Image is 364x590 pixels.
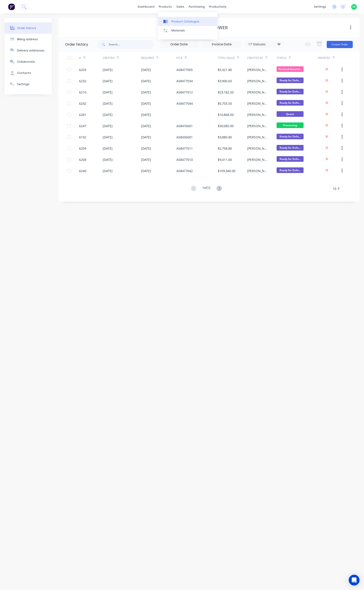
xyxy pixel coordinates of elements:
[277,156,304,162] span: Ready for Deliv...
[141,146,151,151] div: [DATE]
[247,101,268,106] div: [PERSON_NAME]
[135,3,157,10] a: dashboard
[349,575,360,586] div: Open Intercom Messenger
[103,112,113,117] div: [DATE]
[218,101,232,106] div: $5,703.50
[103,157,113,162] div: [DATE]
[327,41,353,48] button: Create Order
[79,101,86,106] div: 6242
[17,71,31,75] div: Contacts
[277,66,304,72] span: Finished Assemb...
[4,67,52,79] button: Contacts
[247,146,268,151] div: [PERSON_NAME]
[79,112,86,117] div: 6281
[277,100,304,106] span: Ready for Deliv...
[103,79,113,83] div: [DATE]
[8,3,15,10] img: Factory
[176,56,182,60] div: PO #
[158,26,218,35] a: Materials
[17,60,35,64] div: Collaborate
[176,124,193,128] div: A58476001
[277,134,304,139] span: Ready for Deliv...
[79,135,86,140] div: 6192
[79,79,86,83] div: 6232
[79,146,86,151] div: 6209
[207,3,229,10] div: productivity
[160,41,198,48] input: Order Date
[103,146,113,151] div: [DATE]
[218,112,234,117] div: $10,868.00
[79,67,86,72] div: 6203
[176,90,193,95] div: A58477012
[186,3,207,10] div: purchasing
[17,82,29,86] div: Settings
[176,146,193,151] div: A58477011
[174,3,186,10] div: sales
[277,52,318,64] div: Status
[247,90,268,95] div: [PERSON_NAME]
[141,56,154,60] div: Required
[277,111,304,117] span: Quote
[352,5,356,9] span: SK
[218,52,247,64] div: Total Value
[218,135,232,140] div: $3,880.80
[79,52,103,64] div: #
[176,52,218,64] div: PO #
[312,3,328,10] div: settings
[277,122,304,128] span: Processing
[141,79,151,83] div: [DATE]
[277,167,304,173] span: Ready for Deliv...
[176,169,193,173] div: A58477042
[247,112,268,117] div: [PERSON_NAME]
[176,79,193,83] div: A58477034
[103,135,113,140] div: [DATE]
[17,37,38,41] div: Billing address
[103,124,113,128] div: [DATE]
[17,49,44,53] div: Delivery addresses
[103,169,113,173] div: [DATE]
[247,67,268,72] div: [PERSON_NAME]
[247,124,268,128] div: [PERSON_NAME]
[218,67,232,72] div: $5,321.80
[191,25,228,30] div: Western Power
[141,157,151,162] div: [DATE]
[103,90,113,95] div: [DATE]
[158,17,218,26] a: Product Catalogue
[4,45,52,56] button: Delivery addresses
[277,56,286,60] div: Status
[141,52,176,64] div: Required
[79,56,81,60] div: #
[141,124,151,128] div: [DATE]
[79,124,86,128] div: 6247
[141,169,151,173] div: [DATE]
[65,42,88,47] div: Order history
[4,79,52,90] button: Settings
[171,20,199,24] div: Product Catalogue
[247,169,268,173] div: [PERSON_NAME]
[202,185,211,192] div: 1 of 72
[141,90,151,95] div: [DATE]
[218,124,234,128] div: $30,085.00
[103,67,113,72] div: [DATE]
[17,26,36,30] div: Order history
[218,56,235,60] div: Total Value
[4,56,52,67] button: Collaborate
[277,89,304,94] span: Ready for Deliv...
[141,112,151,117] div: [DATE]
[176,101,193,106] div: A58477044
[247,135,268,140] div: [PERSON_NAME]
[79,90,86,95] div: 6210
[157,3,174,10] div: products
[141,101,151,106] div: [DATE]
[218,169,235,173] div: $109,340.00
[103,101,113,106] div: [DATE]
[246,42,283,47] div: 17 Statuses
[318,52,342,64] div: Invoiced
[4,22,52,34] button: Order history
[218,90,234,95] div: $23,182.50
[333,186,336,191] span: 10
[203,41,241,48] input: Invoice Date
[141,67,151,72] div: [DATE]
[247,52,277,64] div: Created By
[79,157,86,162] div: 6208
